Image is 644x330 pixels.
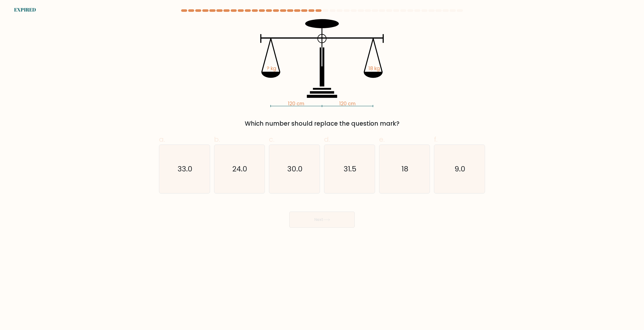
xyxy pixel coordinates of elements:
tspan: 120 cm [339,100,356,107]
tspan: 18 kg [368,65,380,72]
span: e. [379,134,385,144]
text: 30.0 [287,164,303,174]
span: f. [434,134,437,144]
text: 24.0 [232,164,248,174]
div: Which number should replace the question mark? [162,119,482,128]
span: d. [324,134,330,144]
text: 31.5 [344,164,356,174]
button: Next [289,212,355,228]
text: 9.0 [455,164,465,174]
text: 18 [401,164,408,174]
tspan: ? kg [267,65,276,72]
span: a. [159,134,165,144]
span: b. [214,134,220,144]
text: 33.0 [178,164,192,174]
tspan: 120 cm [288,100,304,107]
div: EXPIRED [14,6,36,14]
span: c. [269,134,274,144]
